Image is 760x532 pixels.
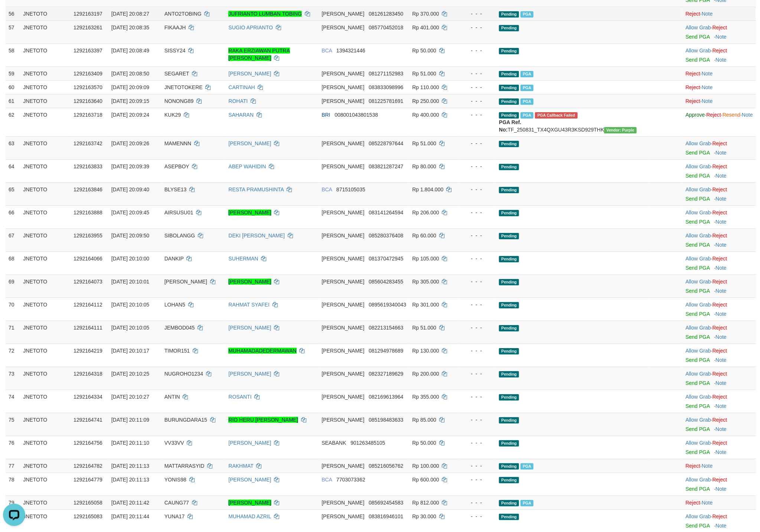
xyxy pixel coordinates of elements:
[686,256,711,262] a: Allow Grab
[20,7,71,20] td: JNETOTO
[164,112,181,118] span: KUK29
[322,48,332,53] span: BCA
[521,71,534,77] span: Marked by auonisif
[716,173,727,179] a: Note
[462,140,493,147] div: - - -
[462,111,493,119] div: - - -
[228,371,271,377] a: [PERSON_NAME]
[322,11,364,17] span: [PERSON_NAME]
[369,256,403,262] span: Copy 081370472945 to clipboard
[686,210,711,215] a: Allow Grab
[111,25,149,30] span: [DATE] 20:08:35
[228,186,284,192] a: RESTA PRAMUSHINTA
[683,205,756,228] td: ·
[6,275,20,298] td: 69
[6,205,20,228] td: 66
[111,98,149,104] span: [DATE] 20:09:15
[686,186,711,192] a: Allow Grab
[412,186,443,192] span: Rp 1.804.000
[686,219,710,225] a: Send PGA
[499,164,519,170] span: Pending
[499,85,519,91] span: Pending
[20,20,71,43] td: JNETOTO
[683,108,756,136] td: · · ·
[686,380,710,386] a: Send PGA
[462,278,493,285] div: - - -
[164,98,194,104] span: NONONG89
[412,84,439,90] span: Rp 110.000
[712,25,727,30] a: Reject
[3,3,25,25] button: Open LiveChat chat widget
[322,256,364,262] span: [PERSON_NAME]
[111,256,149,262] span: [DATE] 20:10:00
[412,98,439,104] span: Rp 250.000
[111,302,149,308] span: [DATE] 20:10:05
[20,80,71,94] td: JNETOTO
[716,334,727,340] a: Note
[686,150,710,156] a: Send PGA
[716,311,727,317] a: Note
[111,186,149,192] span: [DATE] 20:09:40
[604,127,636,133] span: Vendor URL: https://trx4.1velocity.biz
[335,112,378,118] span: Copy 008001043801538 to clipboard
[111,48,149,53] span: [DATE] 20:08:49
[164,25,186,30] span: FIKAAJH
[499,187,519,193] span: Pending
[683,298,756,321] td: ·
[712,371,727,377] a: Reject
[742,112,753,118] a: Note
[20,228,71,252] td: JNETOTO
[683,136,756,159] td: ·
[702,463,713,469] a: Note
[716,403,727,409] a: Note
[712,256,727,262] a: Reject
[521,112,534,119] span: Marked by auowiliam
[686,186,712,192] span: ·
[228,279,271,285] a: [PERSON_NAME]
[462,232,493,239] div: - - -
[707,112,721,118] a: Reject
[686,477,711,483] a: Allow Grab
[20,94,71,108] td: JNETOTO
[499,279,519,285] span: Pending
[228,513,271,519] a: MUHAMAD AZRIL
[164,71,189,77] span: SEGARET
[499,11,519,17] span: Pending
[683,66,756,80] td: ·
[164,140,191,146] span: MAMENNN
[712,302,727,308] a: Reject
[462,186,493,193] div: - - -
[164,210,193,215] span: AIRSUSU01
[686,11,701,17] a: Reject
[683,252,756,275] td: ·
[74,98,102,104] span: 1292163640
[716,57,727,63] a: Note
[723,112,740,118] a: Resend
[20,182,71,205] td: JNETOTO
[686,334,710,340] a: Send PGA
[74,71,102,77] span: 1292163409
[462,163,493,170] div: - - -
[111,210,149,215] span: [DATE] 20:09:45
[369,11,403,17] span: Copy 081261283450 to clipboard
[712,279,727,285] a: Reject
[716,357,727,363] a: Note
[462,84,493,91] div: - - -
[228,84,255,90] a: CARTINAH
[6,252,20,275] td: 68
[412,279,439,285] span: Rp 305.000
[462,47,493,54] div: - - -
[712,440,727,446] a: Reject
[686,279,712,285] span: ·
[20,275,71,298] td: JNETOTO
[716,150,727,156] a: Note
[111,279,149,285] span: [DATE] 20:10:01
[716,449,727,455] a: Note
[499,302,519,308] span: Pending
[322,279,364,285] span: [PERSON_NAME]
[702,71,713,77] a: Note
[322,210,364,215] span: [PERSON_NAME]
[6,182,20,205] td: 65
[412,71,436,77] span: Rp 51.000
[228,71,271,77] a: [PERSON_NAME]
